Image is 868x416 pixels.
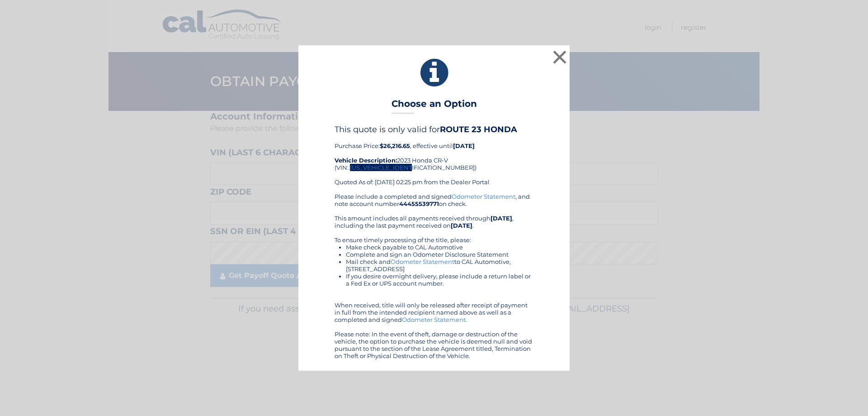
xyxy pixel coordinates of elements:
b: [DATE] [491,215,512,222]
a: Odometer Statement [402,316,466,323]
li: Make check payable to CAL Automotive [346,244,533,251]
strong: Vehicle Description: [335,157,397,164]
b: 44455539771 [399,200,439,207]
div: Purchase Price: , effective until 2023 Honda CR-V (VIN: [US_VEHICLE_IDENTIFICATION_NUMBER]) Quote... [335,124,533,192]
b: $26,216.65 [380,142,410,149]
a: Odometer Statement [391,258,454,265]
li: Complete and sign an Odometer Disclosure Statement [346,251,533,258]
b: [DATE] [453,142,475,149]
li: Mail check and to CAL Automotive, [STREET_ADDRESS] [346,258,533,273]
h4: This quote is only valid for [335,124,533,134]
button: × [551,48,569,66]
div: Please include a completed and signed , and note account number on check. This amount includes al... [335,193,533,359]
h3: Choose an Option [392,98,477,114]
li: If you desire overnight delivery, please include a return label or a Fed Ex or UPS account number. [346,273,533,287]
a: Odometer Statement [452,193,515,200]
b: [DATE] [451,222,472,229]
b: ROUTE 23 HONDA [440,124,517,134]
